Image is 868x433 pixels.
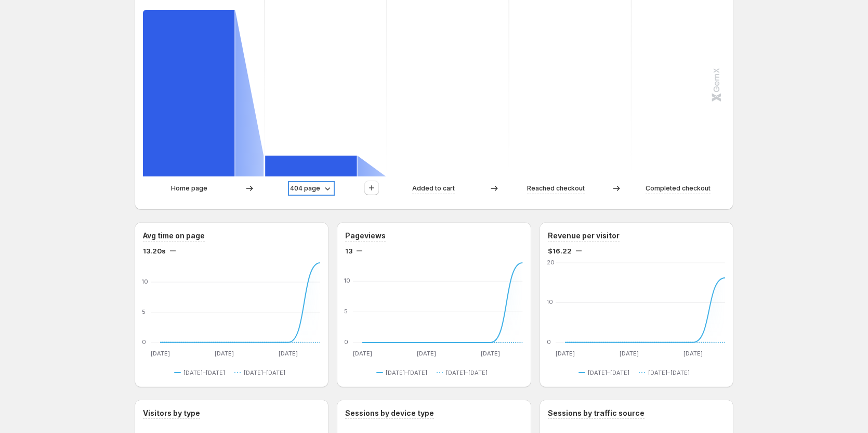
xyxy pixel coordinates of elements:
[646,183,711,194] p: Completed checkout
[437,366,492,379] button: [DATE]–[DATE]
[683,350,703,357] text: [DATE]
[353,350,372,357] text: [DATE]
[376,366,431,379] button: [DATE]–[DATE]
[151,350,170,357] text: [DATE]
[344,338,348,346] text: 0
[215,350,234,357] text: [DATE]
[183,368,225,377] span: [DATE]–[DATE]
[290,183,320,194] p: 404 page
[143,408,200,418] h3: Visitors by type
[648,368,690,377] span: [DATE]–[DATE]
[548,231,620,241] h3: Revenue per visitor
[143,231,205,241] h3: Avg time on page
[527,183,585,194] p: Reached checkout
[174,366,229,379] button: [DATE]–[DATE]
[639,366,694,379] button: [DATE]–[DATE]
[588,368,629,377] span: [DATE]–[DATE]
[547,259,555,266] text: 20
[142,308,146,315] text: 5
[578,366,634,379] button: [DATE]–[DATE]
[344,308,348,315] text: 5
[279,350,298,357] text: [DATE]
[548,246,572,256] span: $16.22
[481,350,501,357] text: [DATE]
[412,183,455,194] p: Added to cart
[171,183,207,194] p: Home page
[344,277,350,284] text: 10
[234,366,290,379] button: [DATE]–[DATE]
[386,368,427,377] span: [DATE]–[DATE]
[555,350,574,357] text: [DATE]
[547,299,553,306] text: 10
[620,350,639,357] text: [DATE]
[547,338,551,346] text: 0
[345,246,352,256] span: 13
[345,408,434,418] h3: Sessions by device type
[345,231,386,241] h3: Pageviews
[446,368,488,377] span: [DATE]–[DATE]
[548,408,645,418] h3: Sessions by traffic source
[244,368,285,377] span: [DATE]–[DATE]
[417,350,436,357] text: [DATE]
[142,278,148,285] text: 10
[143,246,166,256] span: 13.20s
[142,338,146,346] text: 0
